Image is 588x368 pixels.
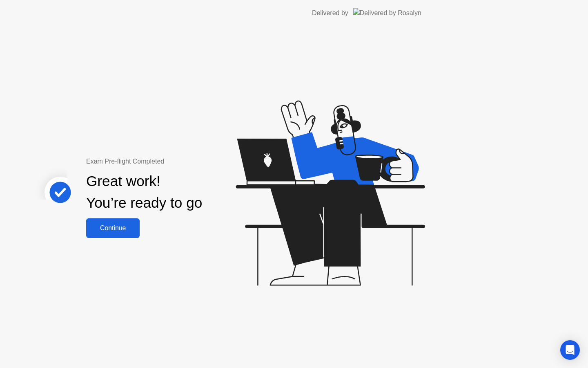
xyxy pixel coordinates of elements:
[353,8,421,18] img: Delivered by Rosalyn
[86,157,255,166] div: Exam Pre-flight Completed
[86,218,140,238] button: Continue
[560,340,580,360] div: Open Intercom Messenger
[89,224,137,232] div: Continue
[312,8,348,18] div: Delivered by
[86,171,202,214] div: Great work! You’re ready to go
